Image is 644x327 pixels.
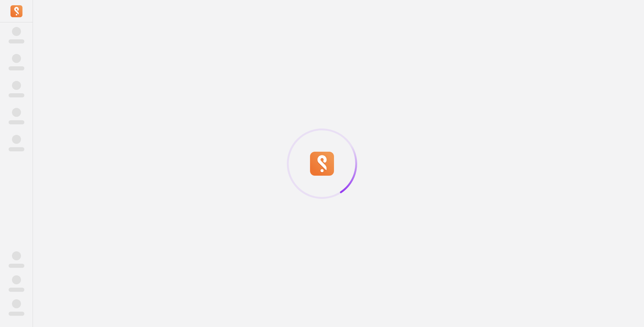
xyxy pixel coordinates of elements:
span: ‌ [12,299,21,308]
span: ‌ [12,275,21,284]
span: ‌ [12,135,21,144]
span: ‌ [9,120,24,124]
span: ‌ [9,288,24,292]
span: ‌ [12,108,21,117]
span: ‌ [12,54,21,63]
span: ‌ [12,251,21,260]
span: ‌ [9,312,24,316]
span: ‌ [9,39,24,43]
span: ‌ [12,27,21,36]
span: ‌ [9,264,24,268]
span: ‌ [9,93,24,97]
span: ‌ [9,66,24,70]
span: ‌ [12,81,21,90]
span: ‌ [9,147,24,151]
